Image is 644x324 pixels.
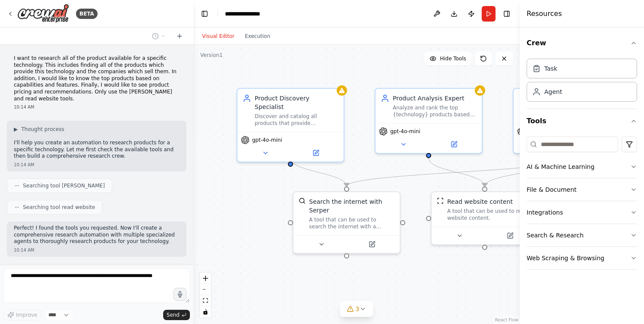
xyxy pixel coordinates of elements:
[527,224,637,246] button: Search & Research
[431,191,539,245] div: ScrapeWebsiteToolRead website contentA tool that can be used to read a website content.
[429,139,478,150] button: Open in side panel
[527,9,562,19] h4: Resources
[240,31,275,41] button: Execution
[197,31,240,41] button: Visual Editor
[237,88,344,162] div: Product Discovery SpecialistDiscover and catalog all products that provide {technology}, identify...
[148,31,169,41] button: Switch to previous chat
[252,137,282,143] span: gpt-4o-mini
[286,158,351,187] g: Edge from e1a95e3c-89fe-4f9d-8a9d-4dab4b753ccf to 85bb7a54-df8d-4d74-95bd-6e444be51144
[293,191,401,254] div: SerperDevToolSearch the internet with SerperA tool that can be used to search the internet with a...
[16,312,37,318] span: Improve
[174,288,186,301] button: Click to speak your automation idea
[291,148,340,158] button: Open in side panel
[390,128,420,135] span: gpt-4o-mini
[200,295,211,306] button: fit view
[14,104,180,110] div: 10:14 AM
[173,31,186,41] button: Start a new chat
[527,31,637,55] button: Crew
[447,208,533,221] div: A tool that can be used to read a website content.
[163,310,190,320] button: Send
[14,126,18,133] span: ▶
[393,104,477,118] div: Analyze and rank the top {technology} products based on their capabilities, features, and market ...
[544,64,557,73] div: Task
[17,4,69,23] img: Logo
[356,305,360,313] span: 3
[340,301,373,317] button: 3
[21,126,64,133] span: Thought process
[527,109,637,133] button: Tools
[200,273,211,284] button: zoom in
[3,309,41,321] button: Improve
[527,247,637,269] button: Web Scraping & Browsing
[544,87,562,96] div: Agent
[167,312,180,318] span: Send
[200,284,211,295] button: zoom out
[14,140,180,160] p: I'll help you create an automation to research products for a specific technology. Let me first c...
[437,197,444,204] img: ScrapeWebsiteTool
[225,9,269,18] nav: breadcrumb
[76,9,98,19] div: BETA
[527,55,637,109] div: Crew
[200,273,211,318] div: React Flow controls
[424,158,489,187] g: Edge from 4bbb4f03-14e0-4cbe-9e2c-19cf4fc489bd to e1c1cd81-6b1d-413d-8b66-6cec5d6f98f1
[14,225,180,245] p: Perfect! I found the tools you requested. Now I'll create a comprehensive research automation wit...
[480,158,571,187] g: Edge from 764c957f-5cec-4229-aa88-937d05e7b925 to e1c1cd81-6b1d-413d-8b66-6cec5d6f98f1
[255,94,338,111] div: Product Discovery Specialist
[14,162,180,168] div: 10:14 AM
[14,126,64,133] button: ▶Thought process
[309,216,395,230] div: A tool that can be used to search the internet with a search_query. Supports different search typ...
[23,182,105,189] span: Searching tool [PERSON_NAME]
[440,55,466,62] span: Hide Tools
[375,88,483,154] div: Product Analysis ExpertAnalyze and rank the top {technology} products based on their capabilities...
[309,197,395,215] div: Search the internet with Serper
[393,94,477,103] div: Product Analysis Expert
[23,204,95,211] span: Searching tool read website
[200,52,223,59] div: Version 1
[299,197,306,204] img: SerperDevTool
[255,113,338,127] div: Discover and catalog all products that provide {technology}, identifying the companies that sell ...
[347,239,396,249] button: Open in side panel
[527,201,637,224] button: Integrations
[424,52,471,65] button: Hide Tools
[14,247,180,253] div: 10:14 AM
[527,133,637,277] div: Tools
[527,178,637,201] button: File & Document
[527,156,637,178] button: AI & Machine Learning
[199,8,211,20] button: Hide left sidebar
[200,306,211,318] button: toggle interactivity
[14,55,180,102] p: I want to research all of the product available for a specific technology. This includes finding ...
[495,318,518,322] a: React Flow attribution
[342,158,571,187] g: Edge from 764c957f-5cec-4229-aa88-937d05e7b925 to 85bb7a54-df8d-4d74-95bd-6e444be51144
[486,231,534,241] button: Open in side panel
[447,197,513,206] div: Read website content
[501,8,513,20] button: Hide right sidebar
